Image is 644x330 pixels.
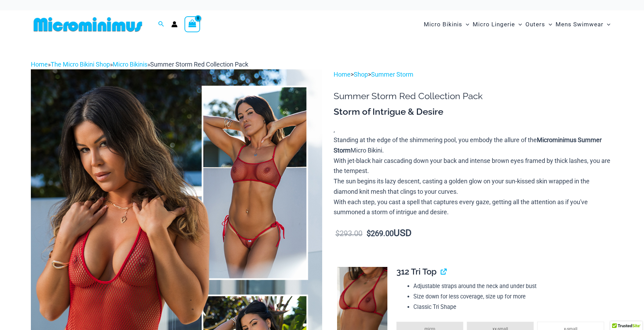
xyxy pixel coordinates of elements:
[462,16,469,33] span: Menu Toggle
[413,302,608,312] li: Classic Tri Shape
[424,16,462,33] span: Micro Bikinis
[473,16,515,33] span: Micro Lingerie
[171,21,178,27] a: Account icon link
[554,14,612,35] a: Mens SwimwearMenu ToggleMenu Toggle
[334,106,613,217] div: ,
[150,61,248,68] span: Summer Storm Red Collection Pack
[413,281,608,292] li: Adjustable straps around the neck and under bust
[334,71,351,78] a: Home
[354,71,368,78] a: Shop
[421,13,613,36] nav: Site Navigation
[334,106,613,118] h3: Storm of Intrigue & Desire
[334,91,613,102] h1: Summer Storm Red Collection Pack
[545,16,552,33] span: Menu Toggle
[524,14,554,35] a: OutersMenu ToggleMenu Toggle
[31,61,48,68] a: Home
[556,16,603,33] span: Mens Swimwear
[525,16,545,33] span: Outers
[367,229,394,238] bdi: 269.00
[367,229,371,238] span: $
[413,292,608,302] li: Size down for less coverage, size up for more
[335,229,362,238] bdi: 293.00
[471,14,524,35] a: Micro LingerieMenu ToggleMenu Toggle
[334,135,613,217] p: Standing at the edge of the shimmering pool, you embody the allure of the Micro Bikini. With jet-...
[31,17,145,32] img: MM SHOP LOGO FLAT
[184,16,200,32] a: View Shopping Cart, empty
[422,14,471,35] a: Micro BikinisMenu ToggleMenu Toggle
[515,16,522,33] span: Menu Toggle
[113,61,147,68] a: Micro Bikinis
[334,69,613,80] p: > >
[31,61,248,68] span: » » »
[335,229,340,238] span: $
[334,228,613,239] p: USD
[396,267,437,277] span: 312 Tri Top
[371,71,413,78] a: Summer Storm
[51,61,110,68] a: The Micro Bikini Shop
[603,16,610,33] span: Menu Toggle
[158,20,164,29] a: Search icon link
